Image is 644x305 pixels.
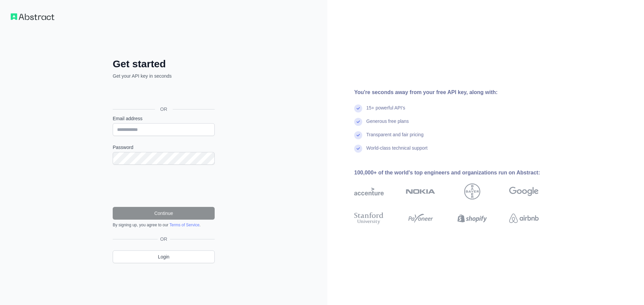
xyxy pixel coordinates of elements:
div: You're seconds away from your free API key, along with: [354,88,560,96]
p: Get your API key in seconds [113,73,215,79]
div: Transparent and fair pricing [366,131,424,145]
iframe: Tombol Login dengan Google [109,87,217,101]
a: Terms of Service [169,223,199,227]
img: shopify [458,211,487,226]
h2: Get started [113,58,215,70]
div: 15+ powerful API's [366,104,405,118]
img: check mark [354,145,362,153]
span: OR [158,236,170,242]
img: stanford university [354,211,384,226]
label: Password [113,144,215,151]
span: OR [155,106,173,112]
img: accenture [354,183,384,200]
img: check mark [354,118,362,126]
div: By signing up, you agree to our . [113,222,215,228]
img: payoneer [406,211,435,226]
img: check mark [354,131,362,139]
button: Continue [113,207,215,220]
div: Generous free plans [366,118,409,131]
a: Login [113,250,215,263]
img: Workflow [11,13,54,20]
img: bayer [464,183,480,200]
img: airbnb [509,211,539,226]
img: nokia [406,183,435,200]
img: google [509,183,539,200]
label: Email address [113,115,215,122]
div: 100,000+ of the world's top engineers and organizations run on Abstract: [354,169,560,177]
iframe: reCAPTCHA [113,173,215,199]
div: World-class technical support [366,145,428,158]
img: check mark [354,104,362,112]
